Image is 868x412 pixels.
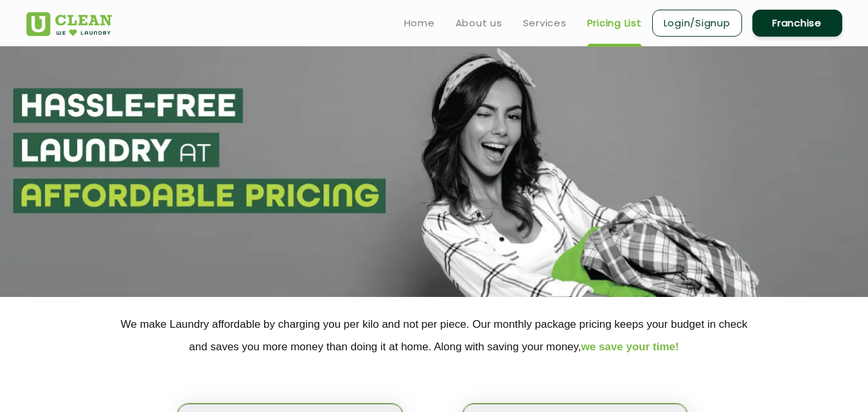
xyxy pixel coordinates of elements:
a: Pricing List [587,15,642,31]
p: We make Laundry affordable by charging you per kilo and not per piece. Our monthly package pricin... [26,313,842,358]
a: Home [404,15,435,31]
span: we save your time! [581,341,679,353]
a: Login/Signup [652,10,742,37]
img: UClean Laundry and Dry Cleaning [26,12,112,36]
a: Services [523,15,567,31]
a: About us [456,15,502,31]
a: Franchise [752,10,842,37]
